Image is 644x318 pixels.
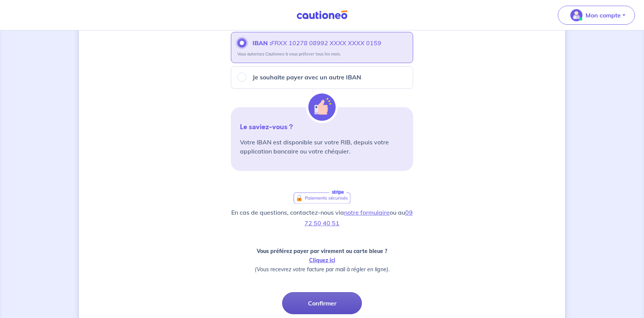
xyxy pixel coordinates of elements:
img: illu_alert_hand.svg [308,93,336,121]
button: illu_account_valid_menu.svgMon compte [558,6,635,25]
em: (Vous recevrez votre facture par mail à régler en ligne). [255,266,390,273]
p: Je souhaite payer avec un autre IBAN [253,73,361,82]
img: illu_account_valid_menu.svg [570,9,582,21]
a: Cliquez ici [309,257,335,264]
button: Confirmer [282,292,362,314]
strong: IBAN : [253,39,381,47]
strong: Vous préférez payer par virement ou carte bleue ? [257,248,387,255]
p: Mon compte [586,11,621,20]
img: logo-stripe [294,190,350,204]
p: En cas de questions, contactez-nous via ou au [231,207,413,228]
em: FRXX 10278 08992 XXXX XXXX 0159 [271,39,381,47]
p: Le saviez-vous ? [240,122,404,131]
p: Vous autorisez Cautioneo à vous prélever tous les mois. [237,51,341,57]
img: Cautioneo [294,10,350,20]
a: logo-stripe [293,189,351,204]
a: notre formulaire [344,209,390,216]
p: Votre IBAN est disponible sur votre RIB, depuis votre application bancaire ou votre chéquier. [240,138,404,156]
